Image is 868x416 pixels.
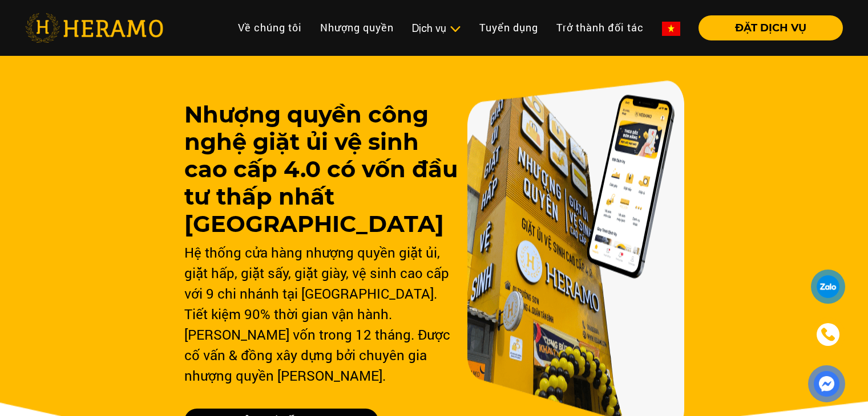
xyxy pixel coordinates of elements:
[812,319,844,350] a: phone-icon
[699,15,843,40] button: ĐẶT DỊCH VỤ
[547,15,653,40] a: Trở thành đối tác
[25,13,163,43] img: heramo-logo.png
[412,21,461,36] div: Dịch vụ
[311,15,403,40] a: Nhượng quyền
[449,23,461,35] img: subToggleIcon
[662,22,680,36] img: vn-flag.png
[470,15,547,40] a: Tuyển dụng
[819,326,836,343] img: phone-icon
[689,23,843,33] a: ĐẶT DỊCH VỤ
[184,101,458,238] h3: Nhượng quyền công nghệ giặt ủi vệ sinh cao cấp 4.0 có vốn đầu tư thấp nhất [GEOGRAPHIC_DATA]
[184,242,458,386] div: Hệ thống cửa hàng nhượng quyền giặt ủi, giặt hấp, giặt sấy, giặt giày, vệ sinh cao cấp với 9 chi ...
[229,15,311,40] a: Về chúng tôi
